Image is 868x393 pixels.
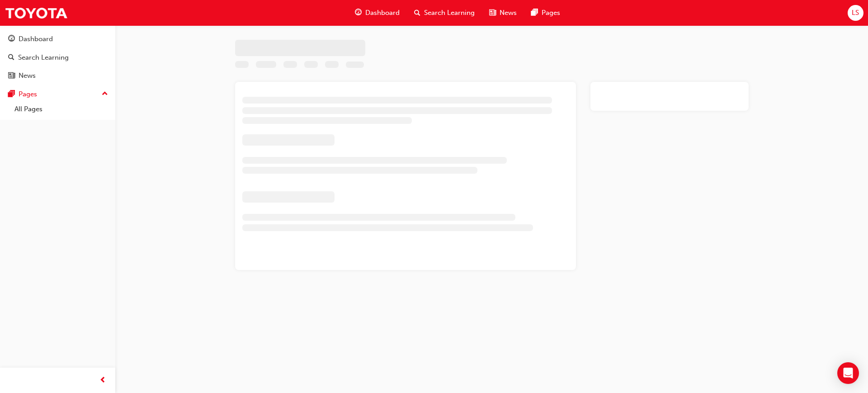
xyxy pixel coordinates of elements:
[4,67,112,84] a: News
[424,8,475,18] span: Search Learning
[19,34,53,44] div: Dashboard
[500,8,517,18] span: News
[355,7,362,19] span: guage-icon
[19,71,36,81] div: News
[407,4,482,22] a: search-iconSearch Learning
[8,35,15,43] span: guage-icon
[365,8,400,18] span: Dashboard
[542,8,560,18] span: Pages
[4,31,112,47] a: Dashboard
[4,86,112,103] button: Pages
[8,90,15,99] span: pages-icon
[524,4,567,22] a: pages-iconPages
[852,8,859,18] span: LS
[414,7,420,19] span: search-icon
[848,5,863,21] button: LS
[8,54,14,62] span: search-icon
[837,362,859,384] div: Open Intercom Messenger
[4,49,112,66] a: Search Learning
[5,3,68,23] img: Trak
[102,88,108,100] span: up-icon
[531,7,538,19] span: pages-icon
[482,4,524,22] a: news-iconNews
[489,7,496,19] span: news-icon
[346,62,364,70] span: Learning resource code
[99,375,106,386] span: prev-icon
[4,29,112,86] button: DashboardSearch LearningNews
[18,52,69,63] div: Search Learning
[19,89,37,99] div: Pages
[11,102,112,116] a: All Pages
[348,4,407,22] a: guage-iconDashboard
[8,72,15,80] span: news-icon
